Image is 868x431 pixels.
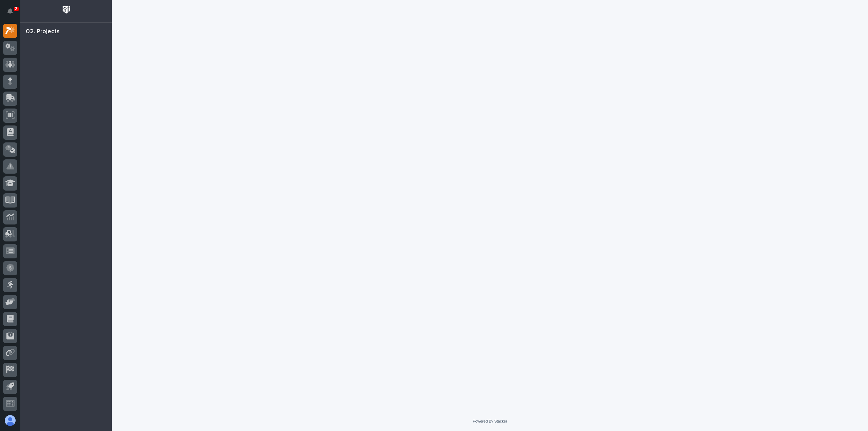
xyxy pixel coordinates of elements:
div: Notifications2 [8,8,17,19]
div: 02. Projects [26,28,60,36]
img: Workspace Logo [60,3,73,16]
button: users-avatar [3,413,17,428]
p: 2 [15,6,17,11]
a: Powered By Stacker [473,419,507,423]
button: Notifications [3,4,17,18]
